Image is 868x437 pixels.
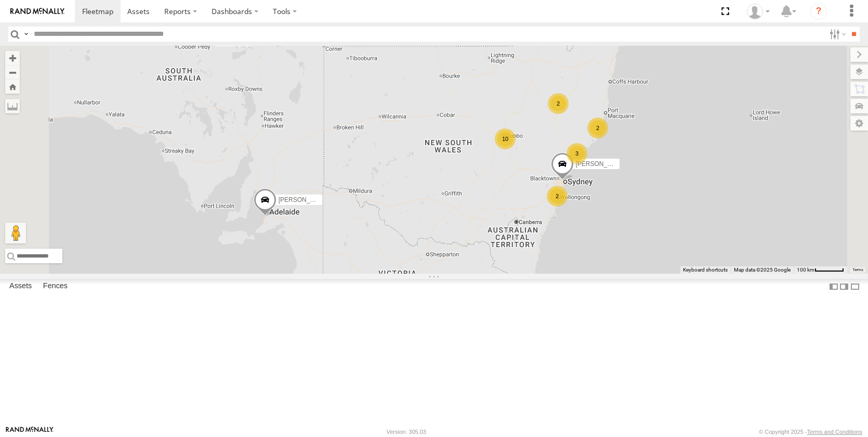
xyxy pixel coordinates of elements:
a: Terms [852,268,863,272]
span: 100 km [797,267,814,273]
div: Jake Allan [743,4,773,19]
label: Fences [38,279,73,294]
button: Zoom Home [5,80,20,94]
a: Visit our Website [6,427,54,437]
div: © Copyright 2025 - [759,429,862,435]
img: rand-logo.svg [10,8,64,15]
button: Map scale: 100 km per 53 pixels [794,266,847,274]
label: Map Settings [850,116,868,131]
div: 3 [567,143,587,164]
label: Dock Summary Table to the Right [839,279,849,294]
div: 10 [495,128,516,149]
button: Zoom out [5,65,20,80]
label: Hide Summary Table [850,279,860,294]
div: Version: 305.03 [387,429,426,435]
span: Map data ©2025 Google [734,267,791,273]
label: Assets [4,279,37,294]
button: Zoom in [5,51,20,65]
label: Dock Summary Table to the Left [828,279,839,294]
label: Search Query [22,27,30,42]
label: Measure [5,99,20,113]
button: Keyboard shortcuts [683,266,728,274]
i: ? [810,3,827,20]
button: Drag Pegman onto the map to open Street View [5,223,26,243]
span: [PERSON_NAME] [576,160,627,168]
label: Search Filter Options [825,27,848,42]
a: Terms and Conditions [807,429,862,435]
div: 2 [587,118,608,138]
div: 2 [548,93,569,114]
div: 2 [547,186,568,207]
span: [PERSON_NAME] - NEW ute [279,196,360,203]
